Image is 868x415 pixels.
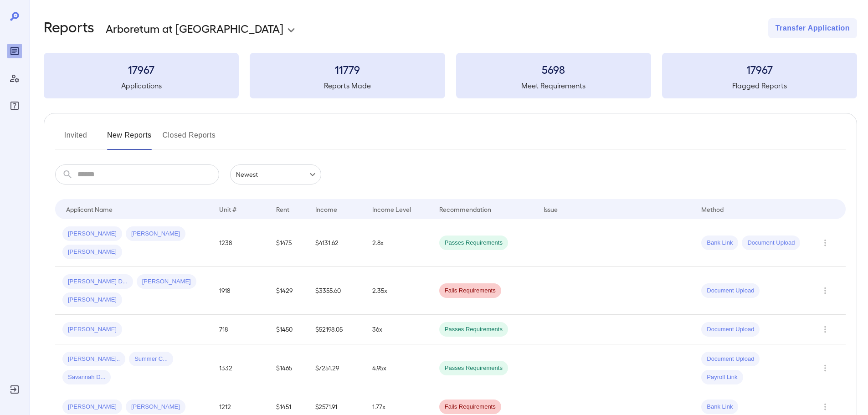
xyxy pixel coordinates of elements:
[768,18,857,38] button: Transfer Application
[250,62,445,77] h3: 11779
[818,400,832,414] button: Row Actions
[439,287,501,295] span: Fails Requirements
[269,219,308,267] td: $1475
[372,204,411,215] div: Income Level
[250,80,445,91] h5: Reports Made
[7,44,22,58] div: Reports
[308,315,365,344] td: $52198.05
[7,382,22,397] div: Log Out
[212,315,269,344] td: 718
[212,344,269,392] td: 1332
[308,267,365,315] td: $3355.60
[62,403,122,411] span: [PERSON_NAME]
[44,80,239,91] h5: Applications
[544,204,558,215] div: Issue
[439,403,501,411] span: Fails Requirements
[129,355,173,364] span: Summer C...
[66,204,113,215] div: Applicant Name
[662,80,857,91] h5: Flagged Reports
[137,277,196,286] span: [PERSON_NAME]
[7,98,22,113] div: FAQ
[315,204,337,215] div: Income
[44,53,857,98] summary: 17967Applications11779Reports Made5698Meet Requirements17967Flagged Reports
[219,204,236,215] div: Unit #
[276,204,291,215] div: Rent
[269,267,308,315] td: $1429
[701,325,760,334] span: Document Upload
[62,325,122,334] span: [PERSON_NAME]
[818,283,832,298] button: Row Actions
[308,219,365,267] td: $4131.62
[701,373,743,382] span: Payroll Link
[701,239,738,247] span: Bank Link
[701,287,760,295] span: Document Upload
[44,62,239,77] h3: 17967
[308,344,365,392] td: $7251.29
[365,315,431,344] td: 36x
[163,128,216,150] button: Closed Reports
[106,21,283,36] p: Arboretum at [GEOGRAPHIC_DATA]
[456,62,651,77] h3: 5698
[365,267,431,315] td: 2.35x
[365,219,431,267] td: 2.8x
[126,230,185,238] span: [PERSON_NAME]
[126,403,185,411] span: [PERSON_NAME]
[62,230,122,238] span: [PERSON_NAME]
[62,277,133,286] span: [PERSON_NAME] D...
[107,128,152,150] button: New Reports
[212,219,269,267] td: 1238
[269,344,308,392] td: $1465
[818,236,832,250] button: Row Actions
[62,248,122,256] span: [PERSON_NAME]
[439,204,491,215] div: Recommendation
[230,164,321,184] div: Newest
[701,403,738,411] span: Bank Link
[269,315,308,344] td: $1450
[662,62,857,77] h3: 17967
[701,204,724,215] div: Method
[818,322,832,337] button: Row Actions
[212,267,269,315] td: 1918
[62,373,111,382] span: Savannah D...
[439,239,508,247] span: Passes Requirements
[62,296,122,304] span: [PERSON_NAME]
[439,325,508,334] span: Passes Requirements
[365,344,431,392] td: 4.95x
[62,355,125,364] span: [PERSON_NAME]..
[818,361,832,375] button: Row Actions
[44,18,94,38] h2: Reports
[456,80,651,91] h5: Meet Requirements
[742,239,800,247] span: Document Upload
[7,71,22,86] div: Manage Users
[439,364,508,373] span: Passes Requirements
[55,128,96,150] button: Invited
[701,355,760,364] span: Document Upload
